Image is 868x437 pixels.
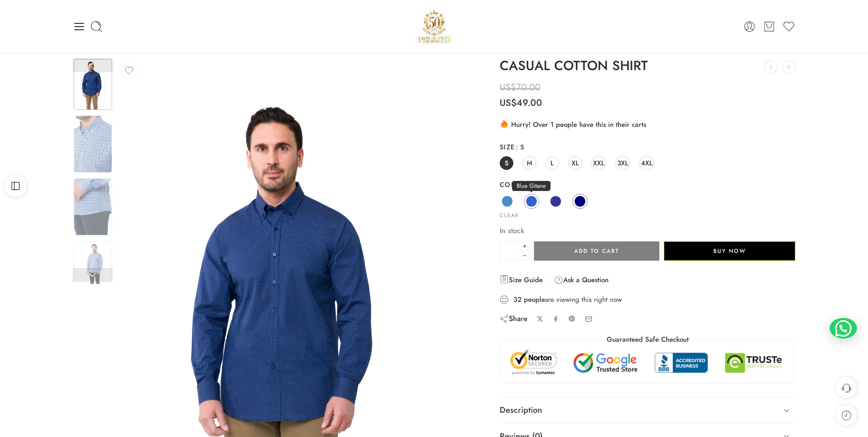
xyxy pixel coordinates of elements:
a: Share on X [537,316,544,322]
label: Size [500,142,796,152]
span: S [515,142,525,152]
img: Artboard 2 [74,115,112,173]
a: 4XL [639,156,654,170]
a: Wishlist [782,20,795,33]
a: Size Guide [500,274,543,285]
a: Pin on Pinterest [568,315,576,322]
button: Add to cart [534,241,659,261]
div: Hurry! Over 1 people have this in their carts [500,119,796,130]
button: Buy Now [664,241,795,261]
a: L [545,156,559,170]
legend: Guaranteed Safe Checkout [602,335,693,344]
input: Product quantity [500,241,520,261]
a: 3XL [615,156,630,170]
a: S [500,156,513,170]
span: M [527,157,532,169]
a: Ask a Question [554,274,609,285]
a: XL [568,156,582,170]
span: 4XL [641,157,652,169]
p: In stock [500,225,796,237]
strong: people [524,295,545,304]
a: M [523,156,536,170]
span: S [505,157,508,169]
img: Artboard 2 [74,178,112,235]
a: Clear options [500,213,519,218]
a: Share on Facebook [552,316,559,322]
a: XXL [591,156,606,170]
img: Artboard 2 [74,59,112,110]
img: Pellini [415,7,454,46]
span: Blue Gitane [512,181,550,191]
strong: 32 [513,295,522,304]
span: XXL [593,157,604,169]
div: Share [500,314,528,324]
img: Trust [508,349,787,376]
a: Blue Gitane [524,194,539,209]
span: XL [571,157,579,169]
a: Pellini - [415,7,454,46]
img: Artboard 2 [74,241,112,298]
span: 3XL [617,157,628,169]
a: Cart [763,20,776,33]
bdi: 70.00 [500,81,540,94]
h1: CASUAL COTTON SHIRT [500,59,796,73]
span: US$ [500,96,517,109]
a: Description [500,398,796,423]
bdi: 49.00 [500,96,542,109]
div: are viewing this right now [500,295,796,305]
span: L [550,157,554,169]
a: Login / Register [743,20,756,33]
span: Navy [526,180,552,189]
label: Color [500,180,796,189]
span: US$ [500,81,516,94]
a: Email to your friends [585,315,593,323]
